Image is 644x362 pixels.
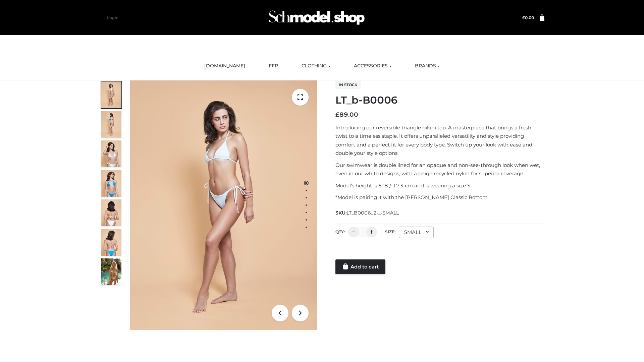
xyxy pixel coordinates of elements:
[101,111,121,138] img: ArielClassicBikiniTop_CloudNine_AzureSky_OW114ECO_2-scaled.jpg
[199,59,250,73] a: [DOMAIN_NAME]
[410,59,445,73] a: BRANDS
[522,15,534,20] bdi: 0.00
[346,210,399,216] span: LT_B0006_2-_-SMALL
[335,111,339,118] span: £
[335,193,544,202] p: *Model is pairing it with the [PERSON_NAME] Classic Bottom
[399,227,434,238] div: SMALL
[107,15,118,20] a: Login
[101,140,121,167] img: ArielClassicBikiniTop_CloudNine_AzureSky_OW114ECO_3-scaled.jpg
[349,59,396,73] a: ACCESSORIES
[335,81,361,89] span: In stock
[335,229,345,234] label: QTY:
[335,123,544,158] p: Introducing our reversible triangle bikini top. A masterpiece that brings a fresh twist to a time...
[335,111,358,118] bdi: 89.00
[522,15,534,20] a: £0.00
[264,59,283,73] a: FFP
[297,59,335,73] a: CLOTHING
[335,94,544,106] h1: LT_b-B0006
[522,15,525,20] span: £
[101,81,121,108] img: ArielClassicBikiniTop_CloudNine_AzureSky_OW114ECO_1-scaled.jpg
[385,229,395,234] label: Size:
[335,181,544,190] p: Model’s height is 5 ‘8 / 173 cm and is wearing a size S.
[266,4,367,31] img: Schmodel Admin 964
[335,209,399,217] span: SKU:
[101,258,121,285] img: Arieltop_CloudNine_AzureSky2.jpg
[335,161,544,178] p: Our swimwear is double lined for an opaque and non-see-through look when wet, even in our white d...
[101,170,121,197] img: ArielClassicBikiniTop_CloudNine_AzureSky_OW114ECO_4-scaled.jpg
[101,199,121,226] img: ArielClassicBikiniTop_CloudNine_AzureSky_OW114ECO_7-scaled.jpg
[130,80,317,330] img: ArielClassicBikiniTop_CloudNine_AzureSky_OW114ECO_1
[101,229,121,256] img: ArielClassicBikiniTop_CloudNine_AzureSky_OW114ECO_8-scaled.jpg
[335,259,385,274] a: Add to cart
